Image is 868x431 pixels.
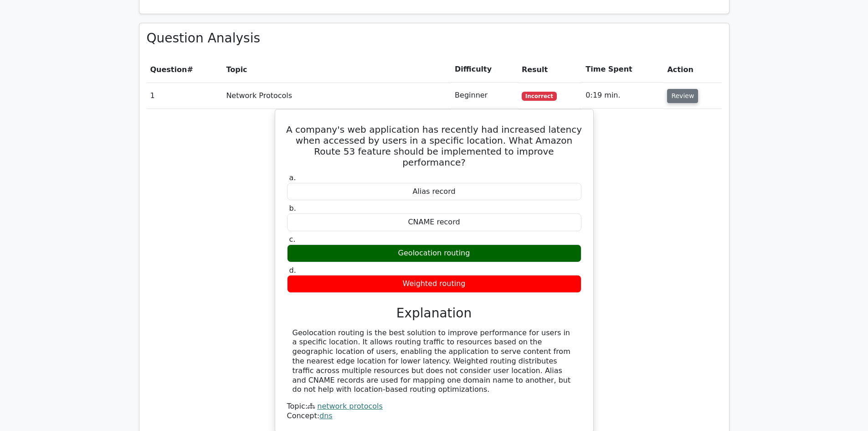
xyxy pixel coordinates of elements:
[293,306,576,321] h3: Explanation
[147,31,722,46] h3: Question Analysis
[582,83,663,109] td: 0:19 min.
[287,183,581,201] div: Alias record
[287,275,581,293] div: Weighted routing
[663,57,721,83] th: Action
[319,411,333,420] a: dns
[293,328,576,395] div: Geolocation routing is the best solution to improve performance for users in a specific location....
[147,83,223,109] td: 1
[287,411,581,421] div: Concept:
[222,57,451,83] th: Topic
[150,65,187,74] span: Question
[147,57,223,83] th: #
[522,92,557,101] span: Incorrect
[289,266,296,275] span: d.
[289,204,296,213] span: b.
[451,57,518,83] th: Difficulty
[289,235,296,244] span: c.
[289,173,296,182] span: a.
[451,83,518,109] td: Beginner
[287,244,581,262] div: Geolocation routing
[582,57,663,83] th: Time Spent
[317,402,383,410] a: network protocols
[287,402,581,411] div: Topic:
[287,213,581,231] div: CNAME record
[286,124,582,168] h5: A company's web application has recently had increased latency when accessed by users in a specif...
[222,83,451,109] td: Network Protocols
[518,57,582,83] th: Result
[667,89,698,103] button: Review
